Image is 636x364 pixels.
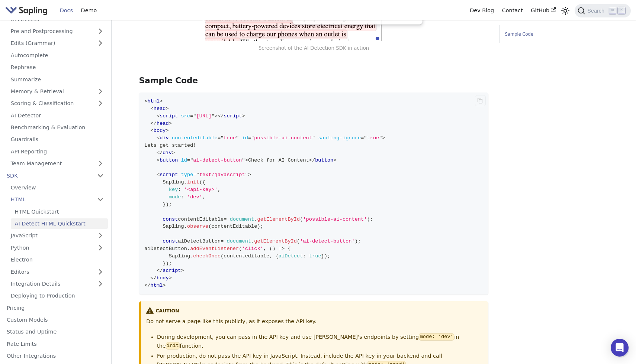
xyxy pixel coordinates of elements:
span: > [169,121,172,126]
span: < [157,157,160,163]
button: Copy code to clipboard [475,95,486,106]
span: " [212,113,215,119]
a: Sample Code [505,31,606,38]
span: </ [144,283,150,288]
span: aiDetect [279,253,303,259]
span: contenteditable [224,253,269,259]
span: type [181,172,193,178]
li: During development, you can pass in the API key and use [PERSON_NAME]'s endpoints by setting in t... [157,333,483,351]
span: " [245,172,248,178]
a: Pricing [3,302,108,313]
span: . [184,179,187,185]
span: ) [166,261,169,266]
code: init [166,342,180,350]
span: ; [169,202,172,207]
span: true [309,253,321,259]
span: contentEditable [178,217,224,222]
span: = [218,135,221,141]
div: caution [146,307,483,316]
a: Sapling.ai [5,5,50,16]
span: button [160,157,178,163]
span: > [215,113,218,119]
span: 'possible-ai-content' [303,217,367,222]
span: ; [260,224,263,229]
a: Scoring & Classification [7,98,108,109]
button: Collapse sidebar category 'SDK' [93,170,108,181]
span: " [251,135,254,141]
a: Editors [7,266,93,277]
span: " [364,135,367,141]
span: > [248,172,251,178]
span: document [230,217,254,222]
span: true [367,135,379,141]
span: > [333,157,336,163]
span: script [160,172,178,178]
span: getElementById [257,217,300,222]
span: = [221,238,224,244]
span: key [169,187,178,192]
a: Contact [498,5,527,16]
span: src [181,113,190,119]
span: > [172,150,175,156]
span: sapling-ignore [318,135,361,141]
span: ) [367,217,370,222]
a: Benchmarking & Evaluation [7,122,108,133]
span: " [196,172,199,178]
span: aiDetectButton [178,238,221,244]
span: " [221,135,224,141]
span: ( [199,179,202,185]
span: " [236,135,239,141]
span: = [361,135,364,141]
p: Screenshot of the AI Detection SDK in action [258,44,369,52]
span: Lets get started! [144,143,196,148]
span: , [202,194,205,200]
span: html [147,98,160,104]
span: , [269,253,272,259]
span: > [160,98,163,104]
span: script [163,268,181,273]
a: Custom Models [3,315,108,325]
span: ( [297,238,300,244]
span: ; [370,217,373,222]
span: Sapling [163,224,184,229]
span: { [288,246,290,251]
span: : [181,194,184,200]
a: Rephrase [7,62,108,73]
a: HTML Quickstart [11,206,108,217]
span: </ [309,157,315,163]
span: id [181,157,187,163]
a: Overview [7,182,108,193]
span: div [163,150,172,156]
span: < [151,106,154,111]
span: ) [324,253,327,259]
span: checkOnce [193,253,221,259]
span: possible-ai-content [254,135,312,141]
span: } [163,261,166,266]
span: > [245,157,248,163]
span: const [163,217,178,222]
span: html [151,283,163,288]
a: Pre and Postprocessing [7,26,108,37]
a: Deploying to Production [7,290,108,301]
span: getElementById [254,238,297,244]
p: Do not serve a page like this publicly, as it exposes the API key. [146,317,483,326]
span: Sapling [169,253,190,259]
span: body [157,275,169,281]
span: = [190,113,193,119]
span: " [193,113,196,119]
a: Docs [56,5,77,16]
span: contenteditable [172,135,218,141]
span: 'click' [242,246,263,251]
span: > [166,106,169,111]
span: script [160,113,178,119]
span: = [193,172,196,178]
span: > [169,275,172,281]
code: mode: 'dev' [419,333,454,341]
span: '<api-key>' [184,187,218,192]
img: Sapling.ai [5,5,48,16]
a: Electron [7,254,108,265]
span: < [157,172,160,178]
span: < [151,128,154,133]
span: } [321,253,324,259]
span: < [144,98,147,104]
